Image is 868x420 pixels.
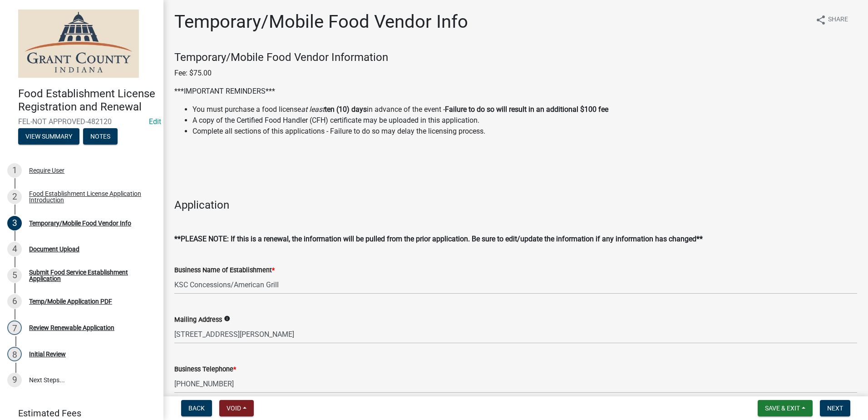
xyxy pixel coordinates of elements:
span: Share [828,15,848,25]
label: Business Telephone [174,366,236,373]
button: View Summary [18,128,79,145]
wm-modal-confirm: Notes [83,133,118,140]
div: 1 [7,163,22,178]
li: Complete all sections of this applications - Failure to do so may delay the licensing process. [192,126,857,137]
li: A copy of the Certified Food Handler (CFH) certificate may be uploaded in this application. [192,115,857,126]
label: Mailing Address [174,317,222,323]
span: FEL-NOT APPROVED-482120 [18,117,145,126]
h4: Temporary/Mobile Food Vendor Information [174,51,857,64]
strong: **PLEASE NOTE: If this is a renewal, the information will be pulled from the prior application. B... [174,235,703,243]
div: 6 [7,294,22,309]
div: Food Establishment License Application Introduction [29,190,149,203]
button: Void [219,400,254,416]
div: Submit Food Service Establishment Application [29,269,149,282]
h1: Temporary/Mobile Food Vendor Info [174,11,468,33]
img: Grant County, Indiana [18,10,139,78]
span: Void [227,405,241,412]
label: Business Name of Establishment [174,267,275,274]
div: 4 [7,242,22,256]
div: 2 [7,190,22,204]
button: Save & Exit [758,400,813,416]
p: Fee: $75.00 [174,68,857,79]
i: share [815,15,826,25]
button: Notes [83,128,118,145]
span: Next [827,405,843,412]
div: Temp/Mobile Application PDF [29,298,112,305]
strong: Failure to do so will result in an additional $100 fee [445,105,608,114]
div: Document Upload [29,246,79,252]
div: 5 [7,268,22,283]
div: 7 [7,320,22,335]
span: Back [188,405,205,412]
a: Edit [149,117,161,126]
div: 3 [7,216,22,230]
div: Temporary/Mobile Food Vendor Info [29,220,131,226]
h4: Application [174,199,857,212]
strong: ten (10) days [325,105,367,114]
button: Back [181,400,212,416]
i: at least [301,105,325,114]
div: 9 [7,373,22,387]
h4: Food Establishment License Registration and Renewal [18,87,156,114]
i: info [224,315,230,322]
wm-modal-confirm: Edit Application Number [149,117,161,126]
div: Initial Review [29,351,66,357]
wm-modal-confirm: Summary [18,133,79,140]
button: Next [820,400,850,416]
div: Review Renewable Application [29,325,114,331]
button: shareShare [808,11,855,29]
div: Require User [29,167,64,174]
li: You must purchase a food license in advance of the event - [192,104,857,115]
span: Save & Exit [765,405,800,412]
div: 8 [7,347,22,361]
